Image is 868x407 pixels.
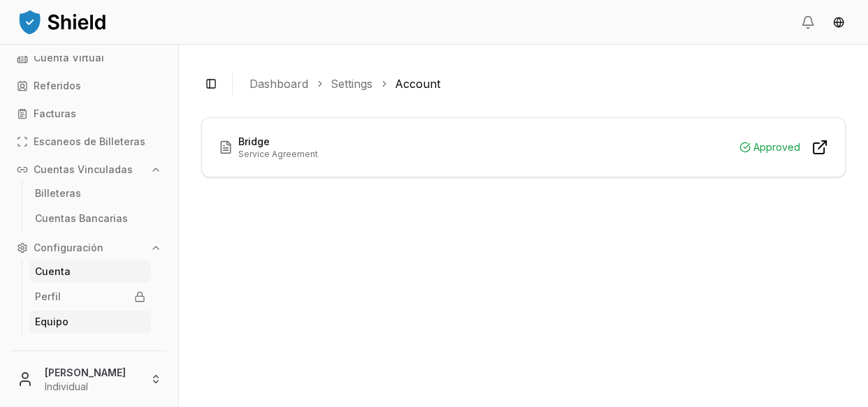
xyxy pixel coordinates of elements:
a: Account [395,75,440,92]
button: [PERSON_NAME]Individual [6,357,173,401]
a: Referidos [11,75,167,97]
p: Equipo [35,317,68,327]
p: Billeteras [35,188,81,198]
p: Escaneos de Billeteras [34,137,145,147]
nav: breadcrumb [249,75,834,92]
img: ShieldPay Logo [17,8,108,36]
p: Cuenta Virtual [34,53,104,63]
p: Service Agreement [238,149,318,160]
p: Perfil [35,292,61,302]
a: Cuenta Virtual [11,47,167,69]
button: Cuentas Vinculadas [11,158,167,181]
a: Settings [331,75,372,92]
p: Referidos [34,81,81,91]
p: Cuentas Bancarias [35,214,128,223]
a: Equipo [29,311,151,333]
p: [PERSON_NAME] [45,365,139,380]
a: Billeteras [29,182,151,205]
a: Escaneos de Billeteras [11,131,167,153]
a: Perfil [29,286,151,308]
p: Cuentas Vinculadas [34,165,133,175]
a: Cuenta [29,260,151,283]
h3: Bridge [238,135,318,149]
p: Configuración [34,243,103,253]
p: Individual [45,380,139,394]
div: Approved [739,139,800,156]
button: Configuración [11,237,167,259]
p: Cuenta [35,267,71,276]
a: Cuentas Bancarias [29,207,151,230]
a: Dashboard [249,75,308,92]
p: Facturas [34,109,76,119]
a: Facturas [11,103,167,125]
